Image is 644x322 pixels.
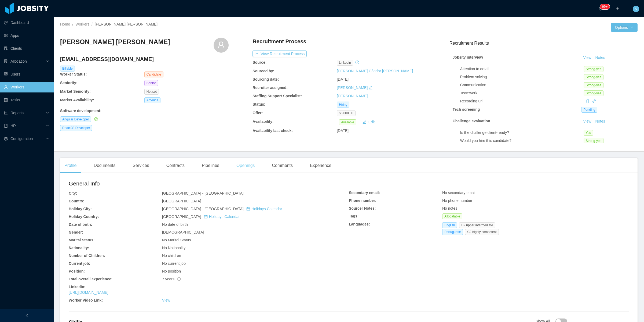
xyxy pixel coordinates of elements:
span: $5,000.00 [337,110,355,116]
button: Optionsicon: down [611,23,638,32]
button: icon: editEdit [360,119,377,125]
b: Phone number: [349,198,376,203]
span: linkedin [337,60,353,66]
span: No current job [162,261,186,266]
i: icon: user [217,41,225,49]
div: Copy [586,98,590,104]
div: Contracts [162,158,189,173]
a: icon: appstoreApps [4,30,49,41]
span: No Nationality [162,246,185,250]
span: No Marital Status [162,238,191,242]
span: Configuration [10,137,33,141]
b: Marital Status: [69,238,94,242]
b: Total overall experience: [69,277,112,281]
span: English [442,222,457,228]
a: [URL][DOMAIN_NAME] [69,290,108,295]
b: Current job: [69,261,90,266]
span: Allocatable [442,213,462,219]
button: Notes [593,118,607,125]
h4: [EMAIL_ADDRESS][DOMAIN_NAME] [60,55,229,63]
i: icon: edit [369,86,372,90]
span: HR [10,124,16,128]
b: Status: [253,102,265,106]
b: Worker Status: [60,72,87,76]
i: icon: book [4,124,8,128]
a: Workers [75,22,89,26]
div: Teamwork [460,90,584,96]
div: Experience [306,158,336,173]
div: Recording url [460,98,584,104]
i: icon: setting [4,137,8,141]
span: Hiring [337,102,349,108]
b: Languages: [349,222,370,226]
a: Home [60,22,70,26]
i: icon: line-chart [4,111,8,115]
b: Date of birth: [69,222,92,227]
a: icon: link [592,99,596,103]
b: Sourced by: [253,69,274,73]
i: icon: calendar [204,215,208,219]
span: N [635,6,637,12]
b: Software development : [60,109,101,113]
b: Holiday City: [69,207,92,211]
span: [GEOGRAPHIC_DATA] - [GEOGRAPHIC_DATA] [162,207,282,211]
div: Pipelines [197,158,224,173]
a: [PERSON_NAME] Cóndor [PERSON_NAME] [337,69,413,73]
a: icon: auditClients [4,43,49,54]
b: Gender: [69,230,83,234]
span: [DEMOGRAPHIC_DATA] [162,230,204,234]
b: Position: [69,269,85,273]
h3: Recruitment Results [449,40,638,46]
b: Sourcer Notes: [349,206,376,210]
span: No secondary email [442,191,475,195]
span: Pending [581,107,597,113]
div: Is the challenge client-ready? [460,130,584,135]
i: icon: solution [4,59,8,63]
button: icon: exportView Recruitment Process [253,51,307,57]
a: icon: check-circle [93,117,98,121]
span: ReactJS Developer [60,125,92,131]
span: / [92,22,93,26]
div: Communication [460,82,584,88]
span: Strong-yes [584,66,603,72]
a: View [581,55,593,60]
a: icon: robotUsers [4,69,49,80]
a: icon: calendarHolidays Calendar [204,214,240,219]
span: [GEOGRAPHIC_DATA] - [GEOGRAPHIC_DATA] [162,191,244,195]
i: icon: history [355,60,359,64]
b: City: [69,191,77,195]
b: Country: [69,199,84,203]
span: Strong-yes [584,74,603,80]
span: info-circle [177,277,181,281]
div: Would you hire this candidate? [460,138,584,144]
i: icon: check-circle [94,117,98,121]
h3: [PERSON_NAME] [PERSON_NAME] [60,38,170,46]
div: Attention to detail [460,66,584,72]
span: Strong-yes [584,82,603,88]
div: Profile [60,158,81,173]
b: Holiday Country: [69,214,99,219]
b: Source: [253,60,266,65]
b: Staffing Support Specialist: [253,94,302,98]
span: [GEOGRAPHIC_DATA] [162,214,240,219]
span: No notes [442,206,457,210]
span: [DATE] [337,128,349,133]
b: Availability last check: [253,128,293,133]
i: icon: bell [598,7,602,10]
span: [DATE] [337,77,349,81]
span: Billable [60,66,75,71]
span: Angular Developer [60,116,91,122]
span: Allocation [10,59,27,63]
a: icon: exportView Recruitment Process [253,52,307,56]
a: [PERSON_NAME] [337,85,368,90]
span: / [72,22,73,26]
button: Notes [593,55,607,61]
span: [GEOGRAPHIC_DATA] [162,199,201,203]
b: Recruiter assigned: [253,85,288,90]
a: View [581,119,593,123]
div: Documents [89,158,120,173]
div: Comments [268,158,297,173]
span: Strong-yes [584,138,603,144]
a: icon: userWorkers [4,82,49,92]
span: No children [162,253,181,258]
